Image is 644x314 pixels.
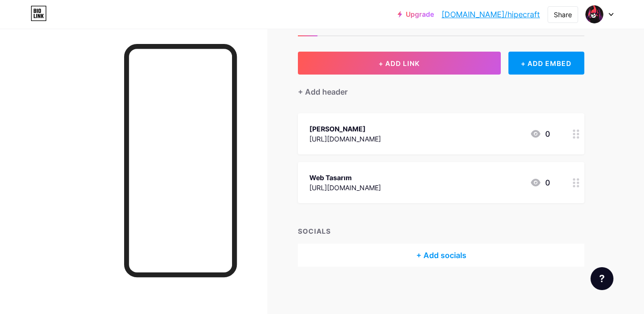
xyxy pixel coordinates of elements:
button: + ADD LINK [298,52,501,75]
div: 0 [530,177,550,188]
a: [DOMAIN_NAME]/hipecraft [442,9,540,20]
div: Share [554,10,572,20]
div: 0 [530,128,550,140]
img: hipecraft [585,5,603,23]
div: + Add header [298,86,348,97]
div: Web Tasarım [309,173,381,183]
div: [PERSON_NAME] [309,124,381,134]
a: Upgrade [398,11,434,18]
span: + ADD LINK [379,59,420,67]
div: + ADD EMBED [508,52,584,75]
div: + Add socials [298,244,584,267]
div: SOCIALS [298,226,584,236]
div: [URL][DOMAIN_NAME] [309,183,381,193]
div: [URL][DOMAIN_NAME] [309,134,381,144]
